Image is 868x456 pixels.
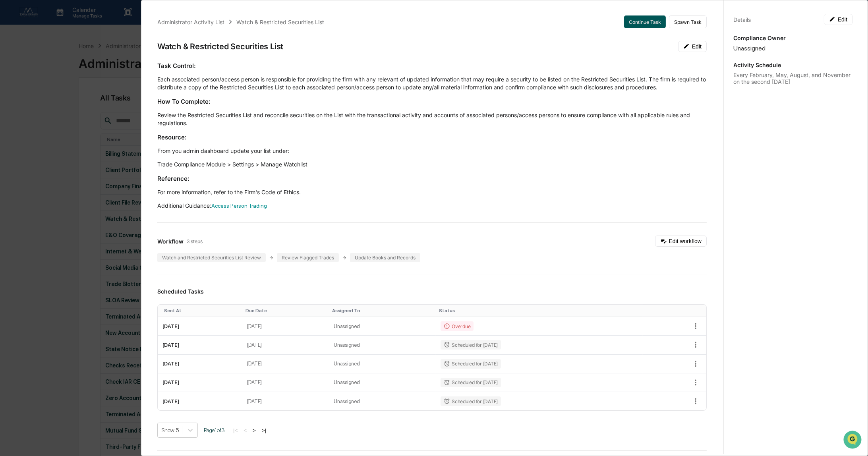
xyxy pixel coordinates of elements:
div: Scheduled for [DATE] [441,378,501,387]
button: Continue Task [624,15,666,28]
td: [DATE] [242,392,329,410]
td: [DATE] [158,355,242,373]
button: Edit [678,41,707,52]
div: Scheduled for [DATE] [441,396,501,406]
span: Pylon [79,134,96,140]
div: Overdue [441,321,474,331]
div: Watch & Restricted Securities List [157,42,283,51]
p: Each associated person/access person is responsible for providing the firm with any relevant of u... [157,75,707,91]
div: Administrator Activity List [157,19,224,25]
td: [DATE] [242,317,329,336]
h3: Scheduled Tasks [157,288,707,295]
p: Compliance Owner [733,35,853,41]
div: 🔎 [8,116,14,122]
p: Additional Guidance: [157,202,707,210]
div: Toggle SortBy [332,308,433,313]
td: Unassigned [329,336,436,354]
button: Edit workflow [655,236,707,247]
iframe: Open customer support [843,430,864,451]
div: Toggle SortBy [246,308,326,313]
div: 🗄️ [58,100,64,107]
td: [DATE] [158,392,242,410]
span: Data Lookup [16,115,50,123]
div: Details [733,16,751,23]
span: 3 steps [187,238,203,244]
div: Toggle SortBy [439,308,640,313]
input: Clear [21,36,131,44]
div: Watch & Restricted Securities List [236,19,324,25]
img: 1746055101610-c473b297-6a78-478c-a979-82029cc54cd1 [8,60,22,75]
div: Review Flagged Trades [277,253,339,262]
td: Unassigned [329,392,436,410]
a: Powered byPylon [56,134,96,140]
button: > [250,427,258,434]
td: [DATE] [242,336,329,354]
p: For more information, refer to the Firm's Code of Ethics. [157,188,707,196]
button: Spawn Task [669,15,707,28]
button: |< [231,427,240,434]
p: Review the Restricted Securities List and reconcile securities on the List with the transactional... [157,111,707,127]
td: [DATE] [158,336,242,354]
td: Unassigned [329,373,436,392]
strong: Resource: [157,133,187,141]
p: Activity Schedule [733,62,853,68]
div: Scheduled for [DATE] [441,340,501,350]
td: [DATE] [242,355,329,373]
a: 🗄️Attestations [54,97,102,111]
button: Edit [824,14,853,25]
strong: How To Complete: [157,98,211,105]
a: 🖐️Preclearance [5,97,54,111]
div: Unassigned [733,44,853,52]
td: [DATE] [242,373,329,392]
span: Attestations [66,100,99,108]
div: Toggle SortBy [164,308,239,313]
button: < [241,427,249,434]
div: Watch and Restricted Securities List Review [157,253,266,262]
a: Access Person Trading [211,203,267,209]
div: We're available if you need us! [27,68,101,75]
div: Start new chat [27,60,130,68]
button: >| [259,427,269,434]
button: Start new chat [135,63,145,72]
div: Scheduled for [DATE] [441,359,501,369]
strong: Task Control: [157,62,196,70]
a: 🔎Data Lookup [5,112,53,126]
strong: Reference: [157,175,189,182]
div: 🖐️ [8,100,14,107]
span: Workflow [157,238,184,245]
p: From you admin dashboard update your list under: [157,147,707,155]
td: Unassigned [329,355,436,373]
p: How can we help? [8,16,145,29]
td: Unassigned [329,317,436,336]
span: Page 1 of 3 [204,427,225,433]
p: Trade Compliance Module > Settings > Manage Watchlist [157,160,707,168]
td: [DATE] [158,317,242,336]
td: [DATE] [158,373,242,392]
span: Preclearance [16,100,51,108]
div: Update Books and Records [350,253,420,262]
div: Every February, May, August, and November on the second [DATE] [733,71,853,85]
